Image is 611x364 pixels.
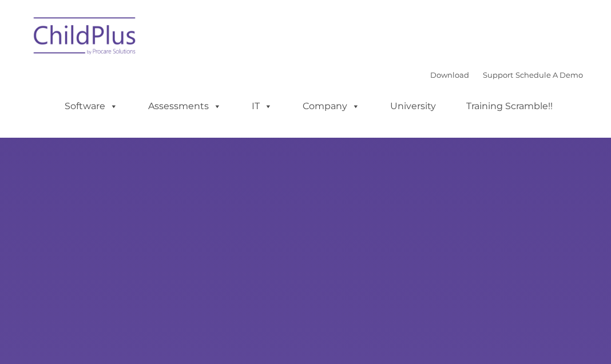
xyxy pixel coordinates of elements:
[291,95,371,118] a: Company
[240,95,284,118] a: IT
[455,95,564,118] a: Training Scramble!!
[430,70,583,79] font: |
[515,70,583,79] a: Schedule A Demo
[137,95,233,118] a: Assessments
[430,70,469,79] a: Download
[28,9,142,66] img: ChildPlus by Procare Solutions
[53,95,129,118] a: Software
[379,95,447,118] a: University
[483,70,513,79] a: Support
